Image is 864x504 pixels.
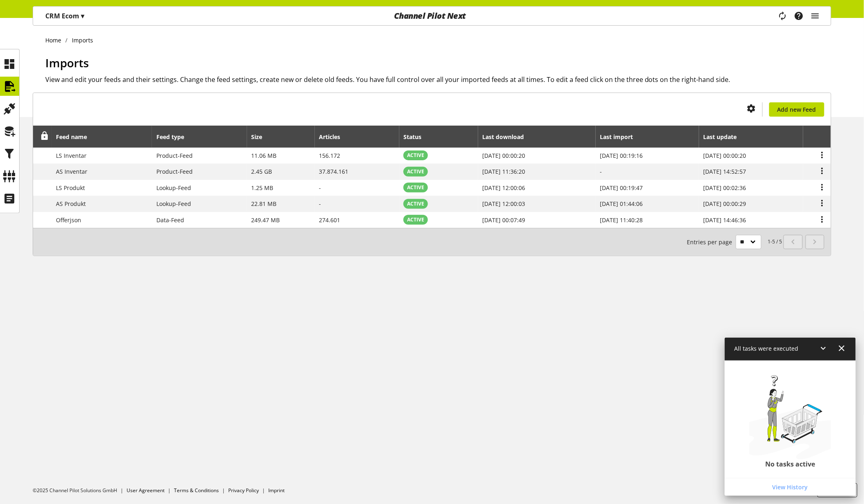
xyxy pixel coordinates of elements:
span: 37.874.161 [319,168,349,175]
span: Lookup-Feed [156,200,191,208]
span: ▾ [81,11,84,20]
span: 2.45 GB [251,168,272,175]
span: 249.47 MB [251,216,280,224]
span: ACTIVE [407,216,424,223]
h2: No tasks active [766,460,815,468]
span: [DATE] 12:00:06 [483,184,526,192]
span: 1.25 MB [251,184,273,192]
span: AS Produkt [56,200,86,208]
span: [DATE] 00:00:29 [704,200,746,208]
span: [DATE] 00:02:36 [704,184,746,192]
a: Terms & Conditions [174,487,219,494]
span: 156.172 [319,152,341,159]
span: - [319,184,321,192]
span: ACTIVE [407,152,424,159]
h2: View and edit your feeds and their settings. Change the feed settings, create new or delete old f... [45,75,831,84]
a: Privacy Policy [228,487,259,494]
span: Lookup-Feed [156,184,191,192]
span: [DATE] 01:44:06 [600,200,643,208]
a: Home [45,36,66,44]
span: Unlock to reorder rows [40,132,49,140]
div: Last import [600,133,641,141]
span: Imports [45,55,89,71]
span: Product-Feed [156,168,193,175]
span: Entries per page [687,238,736,246]
span: Product-Feed [156,152,193,159]
span: [DATE] 00:00:20 [483,152,526,159]
a: View History [726,480,854,494]
p: CRM Ecom [45,11,84,21]
span: ACTIVE [407,184,424,191]
small: 1-5 / 5 [687,235,782,249]
div: Unlock to reorder rows [38,132,49,142]
span: [DATE] 11:36:20 [483,168,526,175]
span: All tasks were executed [735,345,799,352]
span: - [319,200,321,208]
span: AS Inventar [56,168,88,175]
span: Offerjson [56,216,82,224]
span: - [600,168,602,175]
span: 274.601 [319,216,341,224]
span: Add new Feed [777,105,816,114]
span: [DATE] 00:19:16 [600,152,643,159]
span: 11.06 MB [251,152,276,159]
a: Add new Feed [769,102,824,117]
a: User Agreement [127,487,165,494]
div: Last update [704,133,745,141]
span: ACTIVE [407,200,424,208]
span: [DATE] 14:52:57 [704,168,746,175]
div: Feed type [156,133,192,141]
div: Feed name [56,133,96,141]
span: [DATE] 00:00:20 [704,152,746,159]
div: Articles [319,133,349,141]
li: ©2025 Channel Pilot Solutions GmbH [33,487,127,494]
span: [DATE] 00:07:49 [483,216,526,224]
span: [DATE] 14:46:36 [704,216,746,224]
a: Imprint [268,487,285,494]
span: [DATE] 11:40:28 [600,216,643,224]
span: [DATE] 12:00:03 [483,200,526,208]
span: 22.81 MB [251,200,276,208]
span: LS Inventar [56,152,87,159]
div: Status [403,133,430,141]
div: Size [251,133,270,141]
div: Last download [483,133,532,141]
span: [DATE] 00:19:47 [600,184,643,192]
nav: main navigation [33,6,831,26]
span: LS Produkt [56,184,85,192]
span: View History [773,483,808,491]
span: Data-Feed [156,216,184,224]
span: ACTIVE [407,168,424,175]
